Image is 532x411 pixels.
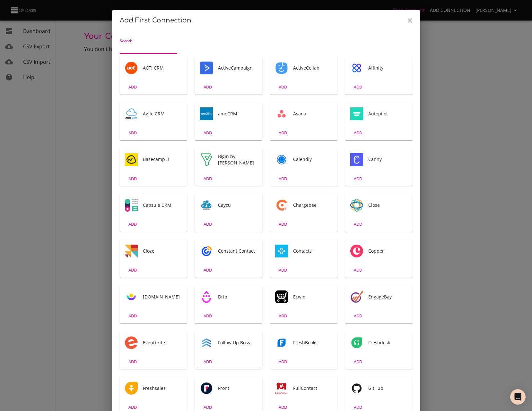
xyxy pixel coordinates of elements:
div: Tool [125,245,138,257]
div: Tool [275,382,288,395]
img: Freshsales [125,382,138,395]
img: Chargebee [275,199,288,212]
div: Tool [350,153,363,166]
label: Search [120,39,132,43]
span: Freshdesk [368,340,407,346]
span: Copper [368,248,407,254]
img: Constant Contact [200,245,213,257]
span: ADD [199,266,216,274]
button: ADD [122,82,143,92]
div: Tool [125,336,138,349]
div: Tool [350,336,363,349]
div: Tool [350,245,363,257]
button: ADD [122,174,143,184]
span: [DOMAIN_NAME] [143,294,182,300]
button: ADD [197,311,218,321]
div: Tool [200,153,213,166]
span: Eventbrite [143,340,182,346]
span: ADD [274,266,292,274]
span: Constant Contact [218,248,257,254]
span: Ecwid [293,294,332,300]
span: ADD [274,404,292,411]
img: FullContact [275,382,288,395]
span: amoCRM [218,111,257,117]
div: Tool [275,199,288,212]
span: ADD [124,312,141,320]
span: Affinity [368,65,407,71]
img: Capsule CRM [125,199,138,212]
div: Tool [350,290,363,303]
img: Freshdesk [350,336,363,349]
img: Close [350,199,363,212]
img: FreshBooks [275,336,288,349]
span: ADD [349,358,367,365]
img: Canny [350,153,363,166]
span: ADD [274,175,292,182]
img: GitHub [350,382,363,395]
div: Tool [125,107,138,120]
span: ActiveCampaign [218,65,257,71]
img: Asana [275,107,288,120]
div: Tool [350,382,363,395]
button: ADD [348,265,368,275]
span: ADD [199,312,216,320]
button: ADD [197,174,218,184]
span: ADD [199,129,216,137]
img: Calendly [275,153,288,166]
img: Contacts+ [275,245,288,257]
img: EngageBay [350,290,363,303]
span: ADD [124,358,141,365]
span: ADD [349,221,367,228]
button: Close [402,13,418,28]
button: ADD [122,128,143,138]
div: Tool [275,336,288,349]
div: Tool [125,199,138,212]
img: ActiveCampaign [200,62,213,74]
span: ADD [124,266,141,274]
button: ADD [348,128,368,138]
span: Freshsales [143,385,182,391]
button: ADD [122,265,143,275]
img: Follow Up Boss [200,336,213,349]
div: Tool [200,290,213,303]
span: ADD [349,83,367,91]
span: ADD [124,221,141,228]
div: Tool [125,290,138,303]
img: Drip [200,290,213,303]
span: ActiveCollab [293,65,332,71]
span: ADD [349,404,367,411]
img: Front [200,382,213,395]
img: Cloze [125,245,138,257]
button: ADD [197,219,218,229]
span: ADD [274,221,292,228]
button: ADD [273,128,293,138]
img: Copper [350,245,363,257]
span: ADD [349,175,367,182]
button: ADD [273,357,293,367]
span: Close [368,202,407,208]
span: Cloze [143,248,182,254]
img: Ecwid [275,290,288,303]
img: amoCRM [200,107,213,120]
span: Contacts+ [293,248,332,254]
span: FullContact [293,385,332,391]
button: ADD [122,357,143,367]
span: ADD [274,312,292,320]
span: Drip [218,294,257,300]
img: Bigin by Zoho CRM [200,153,213,166]
span: Cayzu [218,202,257,208]
span: ADD [199,175,216,182]
span: ADD [199,221,216,228]
div: Tool [200,336,213,349]
span: ADD [199,83,216,91]
div: Open Intercom Messenger [510,389,526,405]
span: ADD [349,266,367,274]
span: Agile CRM [143,111,182,117]
div: Tool [200,382,213,395]
img: Affinity [350,62,363,74]
button: ADD [273,311,293,321]
span: GitHub [368,385,407,391]
button: ADD [273,82,293,92]
span: Bigin by [PERSON_NAME] [218,153,257,166]
span: Chargebee [293,202,332,208]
